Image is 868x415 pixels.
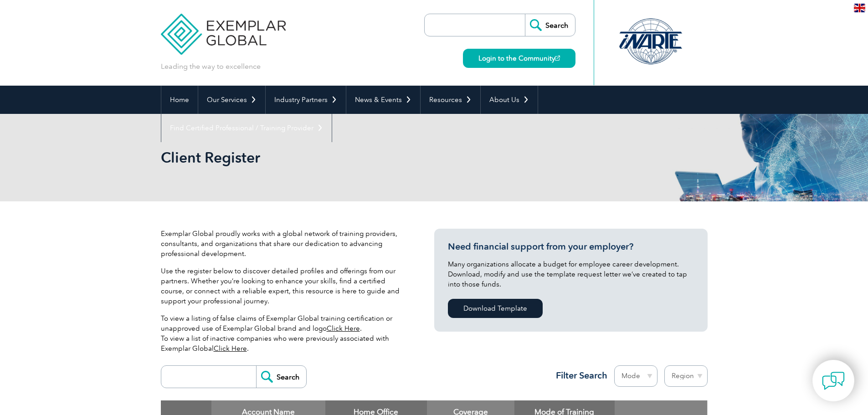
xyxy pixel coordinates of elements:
p: Exemplar Global proudly works with a global network of training providers, consultants, and organ... [161,229,407,259]
a: Find Certified Professional / Training Provider [161,114,332,142]
h3: Need financial support from your employer? [448,241,694,252]
a: Download Template [448,299,543,318]
p: Use the register below to discover detailed profiles and offerings from our partners. Whether you... [161,266,407,306]
p: Many organizations allocate a budget for employee career development. Download, modify and use th... [448,259,694,289]
a: Resources [421,86,480,114]
a: Click Here [214,344,247,353]
input: Search [256,366,306,388]
a: Industry Partners [266,86,346,114]
input: Search [525,14,575,36]
a: Login to the Community [463,49,575,68]
a: Home [161,86,198,114]
h2: Client Register [161,150,544,165]
p: To view a listing of false claims of Exemplar Global training certification or unapproved use of ... [161,313,407,354]
a: About Us [481,86,538,114]
a: Click Here [327,324,360,333]
a: News & Events [346,86,420,114]
h3: Filter Search [550,370,607,381]
p: Leading the way to excellence [161,61,261,72]
img: open_square.png [555,56,560,61]
img: en [854,4,865,12]
img: contact-chat.png [822,369,845,392]
a: Our Services [198,86,265,114]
